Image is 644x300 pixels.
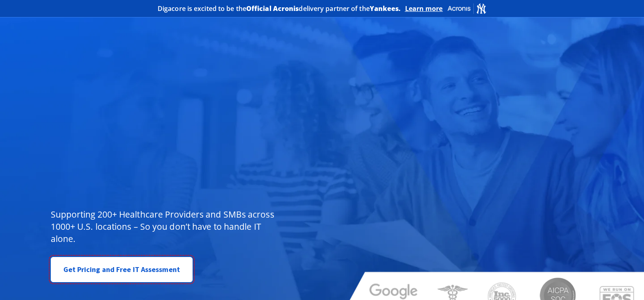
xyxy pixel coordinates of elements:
[51,208,278,245] p: Supporting 200+ Healthcare Providers and SMBs across 1000+ U.S. locations – So you don’t have to ...
[447,2,487,14] img: Acronis
[63,261,180,278] span: Get Pricing and Free IT Assessment
[158,5,401,12] h2: Digacore is excited to be the delivery partner of the
[405,4,443,13] a: Learn more
[370,4,401,13] b: Yankees.
[51,257,193,282] a: Get Pricing and Free IT Assessment
[246,4,299,13] b: Official Acronis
